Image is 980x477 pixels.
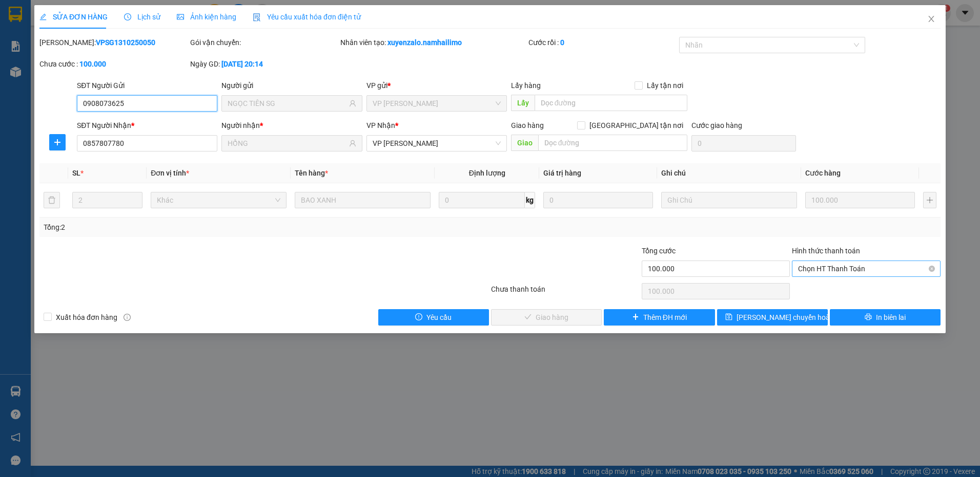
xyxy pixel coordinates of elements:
[387,38,462,47] b: xuyenzalo.namhailimo
[657,163,801,183] th: Ghi chú
[923,192,936,208] button: plus
[44,192,60,208] button: delete
[929,266,935,272] span: close-circle
[366,121,395,129] span: VP Nhận
[511,81,541,90] span: Lấy hàng
[177,13,236,21] span: Ảnh kiện hàng
[77,80,217,91] div: SĐT Người Gửi
[585,120,687,131] span: [GEOGRAPHIC_DATA] tận nơi
[528,37,677,48] div: Cước rồi :
[378,309,489,326] button: exclamation-circleYêu cầu
[190,58,339,70] div: Ngày GD:
[426,312,452,323] span: Yêu cầu
[39,13,47,20] span: edit
[39,13,108,21] span: SỬA ĐƠN HÀNG
[295,192,431,208] input: VD: Bàn, Ghế
[39,37,188,48] div: [PERSON_NAME]:
[632,313,639,321] span: plus
[221,120,362,131] div: Người nhận
[340,37,526,48] div: Nhân viên tạo:
[151,169,189,177] span: Đơn vị tính
[543,169,581,177] span: Giá trị hàng
[373,136,501,151] span: VP Phan Thiết
[228,138,346,149] input: Tên người nhận
[39,58,188,70] div: Chưa cước :
[643,312,687,323] span: Thêm ĐH mới
[228,98,346,109] input: Tên người gửi
[876,312,906,323] span: In biên lai
[917,5,946,34] button: Close
[366,80,507,91] div: VP gửi
[124,13,160,21] span: Lịch sử
[661,192,797,208] input: Ghi Chú
[830,309,941,326] button: printerIn biên lai
[511,95,535,111] span: Lấy
[560,38,564,47] b: 0
[77,120,217,131] div: SĐT Người Nhận
[157,192,280,208] span: Khác
[52,312,121,323] span: Xuất hóa đơn hàng
[50,138,65,146] span: plus
[177,13,184,20] span: picture
[415,313,422,321] span: exclamation-circle
[491,309,602,326] button: checkGiao hàng
[79,60,106,68] b: 100.000
[49,134,66,150] button: plus
[190,37,339,48] div: Gói vận chuyển:
[221,60,263,68] b: [DATE] 20:14
[96,38,155,47] b: VPSG1310250050
[717,309,828,326] button: save[PERSON_NAME] chuyển hoàn
[253,13,361,21] span: Yêu cầu xuất hóa đơn điện tử
[865,313,872,321] span: printer
[642,247,676,255] span: Tổng cước
[349,100,356,107] span: user
[927,15,935,23] span: close
[643,80,687,91] span: Lấy tận nơi
[725,313,732,321] span: save
[511,121,544,129] span: Giao hàng
[349,140,356,147] span: user
[373,96,501,111] span: VP Phạm Ngũ Lão
[737,312,834,323] span: [PERSON_NAME] chuyển hoàn
[511,135,538,151] span: Giao
[124,314,131,321] span: info-circle
[469,169,505,177] span: Định lượng
[691,135,796,151] input: Cước giao hàng
[221,80,362,91] div: Người gửi
[124,13,131,20] span: clock-circle
[691,121,742,129] label: Cước giao hàng
[295,169,328,177] span: Tên hàng
[805,169,841,177] span: Cước hàng
[538,135,688,151] input: Dọc đường
[535,95,688,111] input: Dọc đường
[72,169,80,177] span: SL
[792,247,860,255] label: Hình thức thanh toán
[525,192,535,208] span: kg
[543,192,653,208] input: 0
[253,13,261,21] img: icon
[805,192,915,208] input: 0
[604,309,714,326] button: plusThêm ĐH mới
[44,222,378,233] div: Tổng: 2
[798,261,934,276] span: Chọn HT Thanh Toán
[490,284,641,301] div: Chưa thanh toán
